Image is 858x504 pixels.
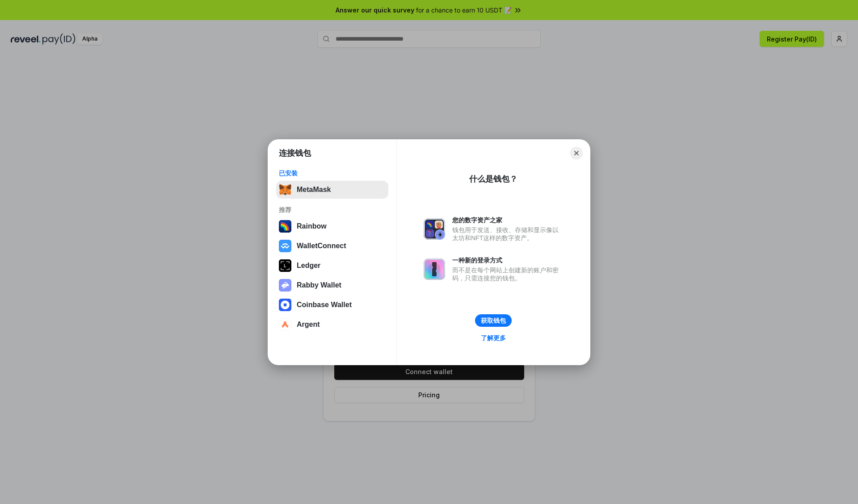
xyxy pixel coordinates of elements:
[279,279,291,292] img: svg+xml,%3Csvg%20xmlns%3D%22http%3A%2F%2Fwww.w3.org%2F2000%2Fsvg%22%20fill%3D%22none%22%20viewBox...
[297,281,341,289] div: Rabby Wallet
[276,217,388,235] button: Rainbow
[297,186,331,194] div: MetaMask
[297,301,352,309] div: Coinbase Wallet
[279,259,291,272] img: svg+xml,%3Csvg%20xmlns%3D%22http%3A%2F%2Fwww.w3.org%2F2000%2Fsvg%22%20width%3D%2228%22%20height%3...
[481,317,506,325] div: 获取钱包
[469,174,517,184] div: 什么是钱包？
[276,276,388,294] button: Rabby Wallet
[276,296,388,314] button: Coinbase Wallet
[279,183,291,196] img: svg+xml,%3Csvg%20fill%3D%22none%22%20height%3D%2233%22%20viewBox%3D%220%200%2035%2033%22%20width%...
[276,316,388,333] button: Argent
[475,332,511,344] a: 了解更多
[424,258,445,280] img: svg+xml,%3Csvg%20xmlns%3D%22http%3A%2F%2Fwww.w3.org%2F2000%2Fsvg%22%20fill%3D%22none%22%20viewBox...
[481,334,506,342] div: 了解更多
[279,220,291,233] img: svg+xml,%3Csvg%20width%3D%22120%22%20height%3D%22120%22%20viewBox%3D%220%200%20120%20120%22%20fil...
[570,147,583,159] button: Close
[297,222,327,230] div: Rainbow
[297,242,346,250] div: WalletConnect
[276,237,388,255] button: WalletConnect
[279,318,291,331] img: svg+xml,%3Csvg%20width%3D%2228%22%20height%3D%2228%22%20viewBox%3D%220%200%2028%2028%22%20fill%3D...
[279,299,291,311] img: svg+xml,%3Csvg%20width%3D%2228%22%20height%3D%2228%22%20viewBox%3D%220%200%2028%2028%22%20fill%3D...
[452,216,563,224] div: 您的数字资产之家
[279,169,386,177] div: 已安装
[279,206,386,214] div: 推荐
[276,181,388,199] button: MetaMask
[452,256,563,264] div: 一种新的登录方式
[279,148,311,158] h1: 连接钱包
[297,321,320,329] div: Argent
[452,266,563,282] div: 而不是在每个网站上创建新的账户和密码，只需连接您的钱包。
[424,218,445,240] img: svg+xml,%3Csvg%20xmlns%3D%22http%3A%2F%2Fwww.w3.org%2F2000%2Fsvg%22%20fill%3D%22none%22%20viewBox...
[475,314,512,327] button: 获取钱包
[297,262,320,270] div: Ledger
[276,257,388,275] button: Ledger
[452,226,563,242] div: 钱包用于发送、接收、存储和显示像以太坊和NFT这样的数字资产。
[279,240,291,252] img: svg+xml,%3Csvg%20width%3D%2228%22%20height%3D%2228%22%20viewBox%3D%220%200%2028%2028%22%20fill%3D...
